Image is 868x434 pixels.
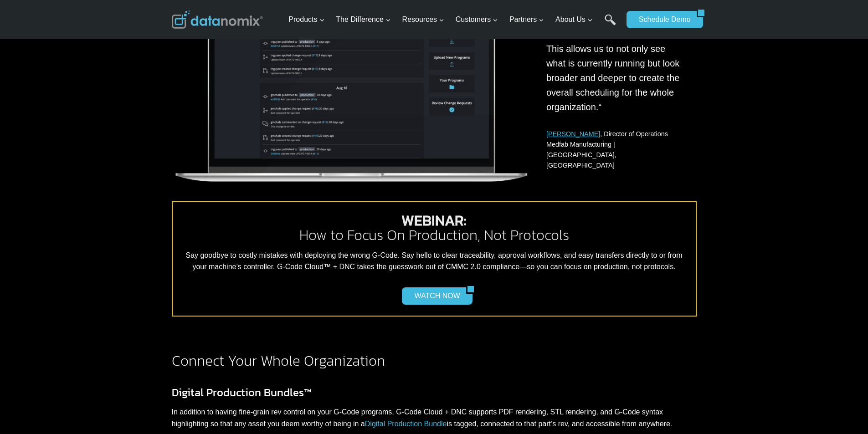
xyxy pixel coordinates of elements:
span: Customers [456,14,498,26]
span: Partners [509,14,544,26]
span: Resources [402,14,444,26]
span: About Us [555,14,593,26]
p: In addition to having fine-grain rev control on your G-Code programs, G-Code Cloud + DNC supports... [172,406,697,429]
a: Search [605,14,616,35]
a: WATCH NOW [402,287,466,305]
span: The Difference [336,14,391,26]
h3: Digital Production Bundles™ [172,384,697,401]
nav: Primary Navigation [285,5,622,35]
a: Schedule Demo [627,11,697,28]
p: Say goodbye to costly mistakes with deploying the wrong G-Code. Say hello to clear traceability, ... [180,250,688,273]
strong: WEBINAR: [401,209,467,231]
a: Digital Production Bundle [365,420,447,428]
span: Products [288,14,324,26]
h2: How to Focus On Production, Not Protocols [180,213,688,242]
img: Datanomix [172,10,263,29]
p: , Director of Operations Medfab Manufacturing | [GEOGRAPHIC_DATA], [GEOGRAPHIC_DATA] [546,129,686,171]
a: [PERSON_NAME] [546,130,600,138]
p: “ allows us to bring data into Delivery Track. This allows us to not only see what is currently r... [546,12,686,114]
h2: Connect Your Whole Organization [172,353,697,368]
